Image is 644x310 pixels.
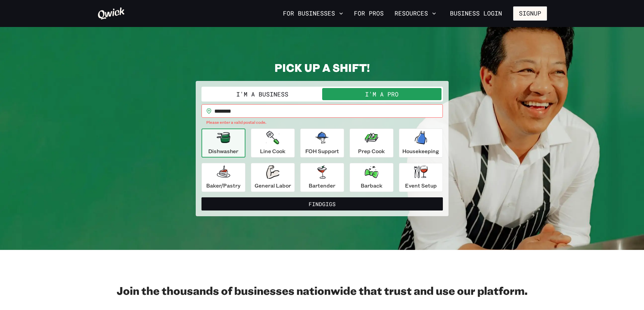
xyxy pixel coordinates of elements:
[300,163,344,192] button: Bartender
[203,88,322,100] button: I'm a Business
[97,284,547,297] h2: Join the thousands of businesses nationwide that trust and use our platform.
[351,8,386,19] a: For Pros
[513,6,547,21] button: Signup
[305,147,339,155] p: FOH Support
[196,61,449,74] h2: PICK UP A SHIFT!
[255,181,291,190] p: General Labor
[399,163,443,192] button: Event Setup
[444,6,508,21] a: Business Login
[350,163,393,192] button: Barback
[392,8,439,19] button: Resources
[405,181,437,190] p: Event Setup
[350,129,393,158] button: Prep Cook
[201,129,245,158] button: Dishwasher
[206,119,438,126] p: Please enter a valid postal code.
[358,147,385,155] p: Prep Cook
[208,147,238,155] p: Dishwasher
[309,181,335,190] p: Bartender
[251,129,295,158] button: Line Cook
[201,197,443,211] button: FindGigs
[300,129,344,158] button: FOH Support
[280,8,346,19] button: For Businesses
[322,88,442,100] button: I'm a Pro
[206,181,240,190] p: Baker/Pastry
[361,181,382,190] p: Barback
[260,147,285,155] p: Line Cook
[201,163,245,192] button: Baker/Pastry
[399,129,443,158] button: Housekeeping
[402,147,439,155] p: Housekeeping
[251,163,295,192] button: General Labor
